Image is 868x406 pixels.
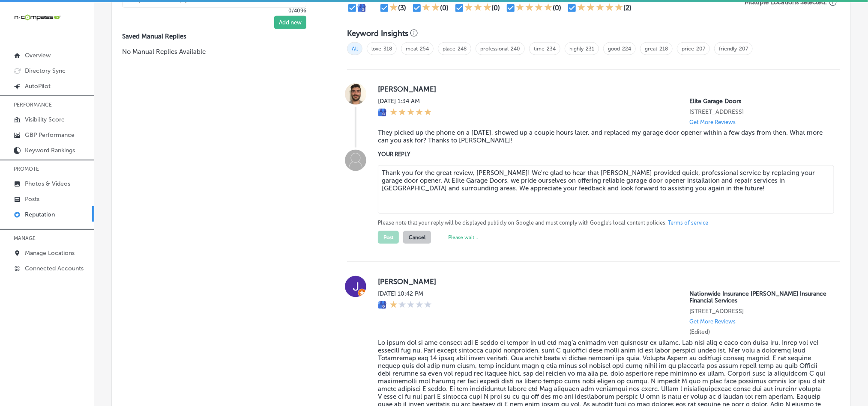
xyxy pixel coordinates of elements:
div: 1 Star [390,301,432,310]
a: 218 [659,46,668,52]
a: love [371,46,381,52]
p: 230 W Market St [689,308,826,315]
span: All [347,42,362,55]
a: 240 [511,46,520,52]
p: Keyword Rankings [25,147,75,154]
label: Please wait... [449,234,479,240]
div: 5 Stars [577,3,623,13]
p: Get More Reviews [689,119,736,125]
p: Elite Garage Doors [689,98,826,105]
p: Posts [25,196,39,203]
a: 248 [458,46,467,52]
a: professional [480,46,509,52]
a: good [608,46,620,52]
a: 207 [696,46,705,52]
a: 231 [586,46,594,52]
a: meat [406,46,418,52]
p: Overview [25,52,51,59]
blockquote: They picked up the phone on a [DATE], showed up a couple hours later, and replaced my garage door... [378,129,826,144]
a: 254 [420,46,429,52]
div: 2 Stars [422,3,440,13]
div: (2) [623,4,632,12]
button: Add new [274,16,306,29]
p: Photos & Videos [25,180,70,187]
label: Saved Manual Replies [122,33,320,40]
img: Image [345,150,366,171]
a: price [682,46,694,52]
div: 4 Stars [516,3,553,13]
div: 5 Stars [390,108,432,118]
p: Directory Sync [25,67,66,74]
a: place [443,46,455,52]
label: [PERSON_NAME] [378,85,826,93]
a: highly [569,46,584,52]
a: 207 [739,46,748,52]
a: Terms of service [668,219,708,227]
p: No Manual Replies Available [122,47,320,56]
p: Visibility Score [25,116,65,123]
p: GBP Performance [25,131,75,139]
label: [DATE] 10:42 PM [378,290,432,297]
a: friendly [719,46,737,52]
p: 5692 S Quemoy Ct [689,108,826,116]
a: 224 [622,46,631,52]
div: (0) [492,4,500,12]
a: time [534,46,545,52]
div: 3 Stars [464,3,492,13]
div: (0) [440,4,449,12]
label: [PERSON_NAME] [378,277,826,286]
a: great [645,46,657,52]
label: (Edited) [689,329,710,336]
p: Connected Accounts [25,265,84,272]
label: YOUR REPLY [378,151,826,157]
div: (0) [553,4,561,12]
p: Get More Reviews [689,319,736,325]
p: Nationwide Insurance Jillian O'Brien Insurance Financial Services [689,290,826,305]
label: [DATE] 1:34 AM [378,98,432,105]
p: Please note that your reply will be displayed publicly on Google and must comply with Google's lo... [378,219,826,227]
p: Reputation [25,211,55,218]
p: 0/4096 [122,8,306,14]
a: 318 [383,46,392,52]
h3: Keyword Insights [347,29,408,38]
button: Cancel [403,231,431,244]
p: AutoPilot [25,83,51,90]
textarea: Thank you for the great review, [PERSON_NAME]! We're glad to hear that [PERSON_NAME] provided qui... [378,165,834,214]
div: 1 Star [389,3,398,13]
div: (3) [398,4,406,12]
p: Manage Locations [25,249,75,257]
button: Post [378,231,399,244]
a: 234 [547,46,556,52]
img: 660ab0bf-5cc7-4cb8-ba1c-48b5ae0f18e60NCTV_CLogo_TV_Black_-500x88.png [14,13,61,21]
